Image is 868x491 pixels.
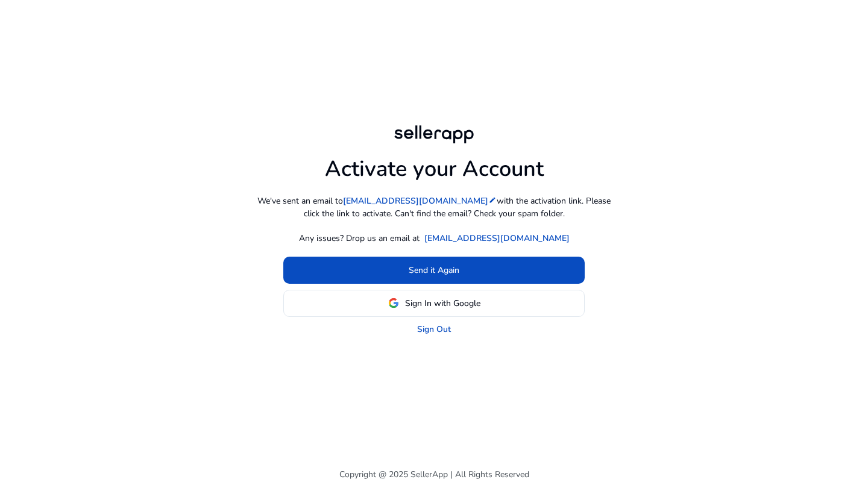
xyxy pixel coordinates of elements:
button: Send it Again [283,257,585,284]
span: Send it Again [409,264,459,277]
p: We've sent an email to with the activation link. Please click the link to activate. Can't find th... [253,195,615,220]
a: Sign Out [417,323,451,336]
a: [EMAIL_ADDRESS][DOMAIN_NAME] [424,232,570,245]
button: Sign In with Google [283,290,585,317]
a: [EMAIL_ADDRESS][DOMAIN_NAME] [343,195,497,207]
p: Any issues? Drop us an email at [299,232,420,245]
h1: Activate your Account [325,146,544,182]
span: Sign In with Google [405,297,480,310]
img: google-logo.svg [388,298,399,308]
mat-icon: edit [488,196,497,204]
